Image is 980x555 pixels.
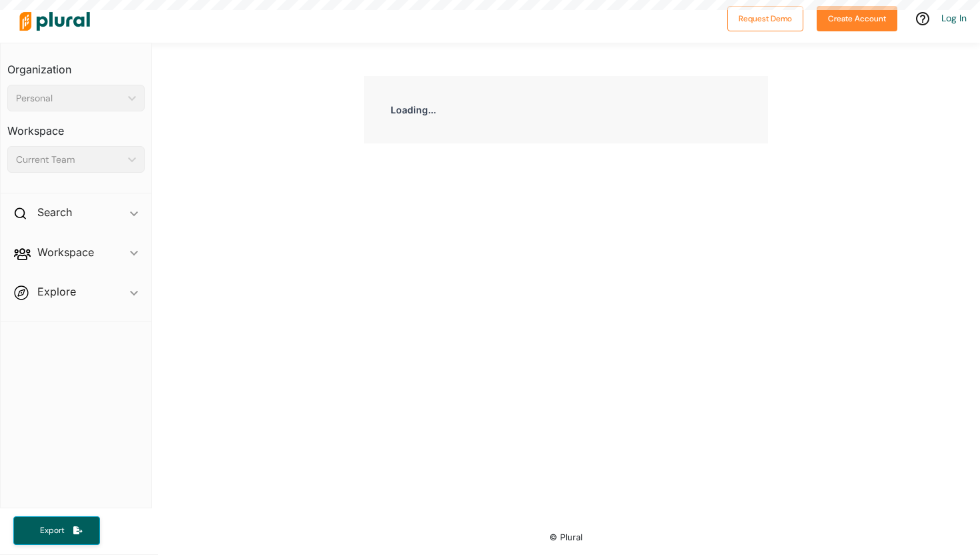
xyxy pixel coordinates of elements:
div: Personal [16,91,123,105]
small: © Plural [549,532,583,542]
h3: Workspace [7,111,145,141]
div: Loading... [364,76,768,143]
a: Log In [941,12,967,24]
a: Request Demo [727,11,803,25]
button: Create Account [817,6,897,31]
h3: Organization [7,50,145,79]
h2: Search [37,205,72,219]
button: Export [13,516,100,545]
span: Export [31,525,73,536]
button: Request Demo [727,6,803,31]
a: Create Account [817,11,897,25]
div: Current Team [16,153,123,167]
